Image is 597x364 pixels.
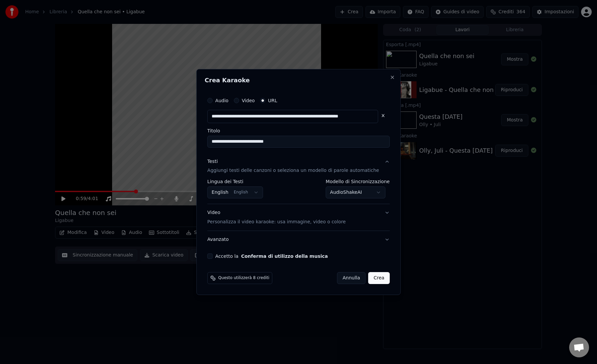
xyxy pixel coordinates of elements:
h2: Crea Karaoke [205,77,392,83]
label: URL [268,98,277,103]
button: Annulla [337,272,366,284]
button: VideoPersonalizza il video karaoke: usa immagine, video o colore [207,204,390,231]
p: Personalizza il video karaoke: usa immagine, video o colore [207,219,346,225]
div: Video [207,210,346,226]
label: Accetto la [215,254,328,258]
button: TestiAggiungi testi delle canzoni o seleziona un modello di parole automatiche [207,153,390,180]
label: Lingua dei Testi [207,180,263,184]
label: Modello di Sincronizzazione [326,180,390,184]
div: TestiAggiungi testi delle canzoni o seleziona un modello di parole automatiche [207,180,390,204]
button: Accetto la [241,254,328,258]
button: Crea [368,272,390,284]
div: Testi [207,158,218,165]
button: Avanzato [207,231,390,248]
p: Aggiungi testi delle canzoni o seleziona un modello di parole automatiche [207,168,379,174]
label: Titolo [207,128,390,133]
label: Audio [215,98,229,103]
span: Questo utilizzerà 8 crediti [218,275,269,281]
label: Video [242,98,255,103]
